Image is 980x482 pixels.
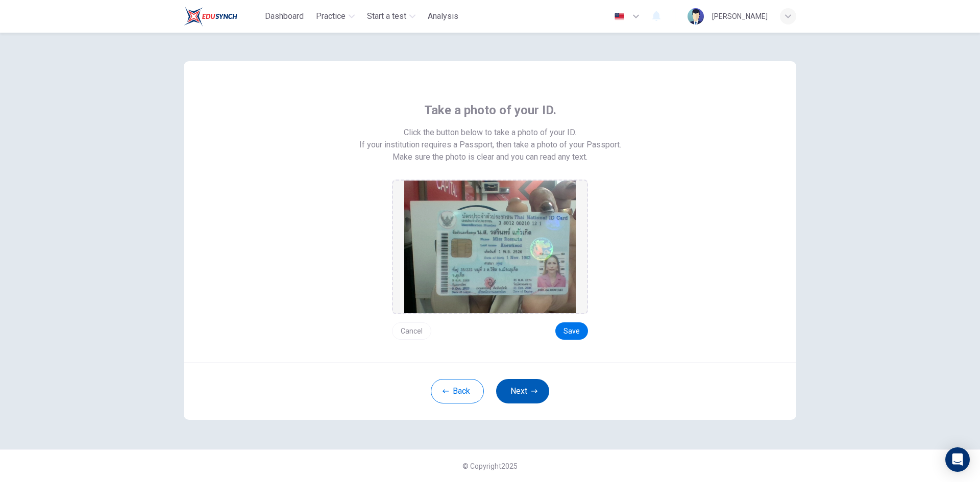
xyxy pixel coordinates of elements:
a: Train Test logo [184,6,261,27]
span: Practice [316,10,346,22]
button: Start a test [363,7,420,26]
span: Dashboard [265,10,304,22]
img: preview screemshot [404,181,576,313]
button: Back [431,379,484,403]
span: Analysis [428,10,458,22]
img: Profile picture [688,8,704,24]
div: Open Intercom Messenger [945,447,970,472]
button: Next [496,379,549,403]
span: Click the button below to take a photo of your ID. If your institution requires a Passport, then ... [359,126,621,151]
span: © Copyright 2025 [462,462,518,470]
button: Practice [312,7,359,26]
button: Cancel [392,322,431,340]
div: [PERSON_NAME] [712,10,768,22]
span: Make sure the photo is clear and you can read any text. [393,151,587,163]
button: Save [555,322,588,340]
span: Start a test [367,10,406,22]
img: en [613,13,626,20]
button: Dashboard [261,7,308,26]
img: Train Test logo [184,6,237,27]
button: Analysis [424,7,462,26]
span: Take a photo of your ID. [424,102,556,118]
